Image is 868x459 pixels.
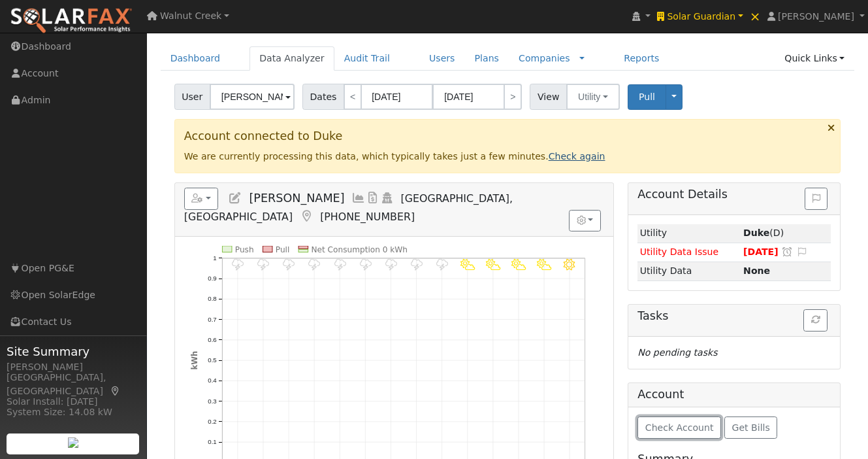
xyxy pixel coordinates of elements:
span: Check Account [645,422,714,433]
h3: Account connected to Duke [184,129,831,143]
text: 0.7 [208,316,216,323]
a: Bills [366,192,380,205]
text: Net Consumption 0 kWh [311,245,408,254]
text: 0.3 [208,398,216,405]
span: [PERSON_NAME] [249,192,344,205]
a: Map [299,210,313,223]
a: Map [110,386,121,396]
div: [PERSON_NAME] [7,360,140,374]
a: Snooze this issue [782,246,794,257]
i: 8/19 - Thunderstorms [411,259,423,271]
strong: ID: 1515, authorized: 08/23/25 [743,228,769,238]
h5: Account [637,388,684,401]
i: 8/24 - PartlyCloudy [537,259,552,271]
i: 8/17 - Thunderstorms [359,259,371,271]
span: [PHONE_NUMBER] [320,211,415,223]
button: Get Bills [724,416,777,439]
a: > [504,84,522,110]
text: 1 [213,254,216,262]
i: 8/13 - Thunderstorms [257,259,269,271]
i: Edit Issue [796,247,808,256]
text: kWh [189,351,199,370]
text: 0.9 [208,275,216,282]
i: No pending tasks [637,347,717,358]
text: Push [235,245,254,254]
i: 8/22 - PartlyCloudy [486,259,501,271]
span: [DATE] [743,246,779,257]
a: Check again [549,151,605,161]
h5: Account Details [637,188,831,201]
button: Refresh [803,309,828,331]
i: 8/25 - MostlyClear [564,259,575,271]
text: 0.8 [208,296,216,303]
a: Edit User (35140) [228,192,242,205]
a: Data Analyzer [249,46,334,71]
text: 0.2 [208,418,216,425]
span: View [530,84,567,110]
text: Pull [276,245,290,254]
i: 8/15 - Thunderstorms [308,259,320,271]
a: Companies [519,53,570,63]
i: 8/16 - Thunderstorms [334,259,346,271]
div: [GEOGRAPHIC_DATA], [GEOGRAPHIC_DATA] [7,371,140,398]
a: Audit Trail [334,46,400,71]
a: Reports [614,46,669,71]
i: 8/12 - Thunderstorms [232,259,244,271]
a: Quick Links [775,46,854,71]
span: Deck [769,228,784,238]
button: Utility [566,84,620,110]
a: Login As (last Never) [380,192,394,205]
span: Solar Guardian [667,11,735,22]
span: User [174,84,210,110]
span: Pull [639,92,655,102]
div: We are currently processing this data, which typically takes just a few minutes. [174,119,841,173]
span: Site Summary [7,343,140,360]
strong: None [743,265,770,276]
button: Pull [628,84,666,110]
text: 0.4 [208,377,217,384]
span: × [750,8,761,24]
a: < [344,84,362,110]
span: Utility Data Issue [640,246,718,257]
img: SolarFax [10,7,133,35]
i: 8/20 - Thunderstorms [436,259,448,271]
span: Dates [302,84,344,110]
img: retrieve [68,437,78,448]
a: Users [419,46,465,71]
a: Multi-Series Graph [351,192,366,205]
button: Check Account [637,416,721,439]
span: Get Bills [732,422,770,433]
td: Utility Data [637,262,741,280]
text: 0.6 [208,336,216,343]
a: Plans [465,46,509,71]
span: Walnut Creek [160,10,221,21]
div: System Size: 14.08 kW [7,405,140,419]
i: 8/23 - PartlyCloudy [511,259,526,271]
td: Utility [637,224,741,243]
div: Solar Install: [DATE] [7,395,140,409]
i: 8/14 - Thunderstorms [283,259,295,271]
h5: Tasks [637,309,831,323]
span: [PERSON_NAME] [778,11,854,22]
input: Select a User [210,84,295,110]
i: 8/21 - PartlyCloudy [460,259,475,271]
button: Issue History [805,188,828,210]
text: 0.1 [208,439,216,446]
text: 0.5 [208,357,216,364]
a: Dashboard [161,46,231,71]
i: 8/18 - Thunderstorms [385,259,397,271]
span: [GEOGRAPHIC_DATA], [GEOGRAPHIC_DATA] [184,192,513,223]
